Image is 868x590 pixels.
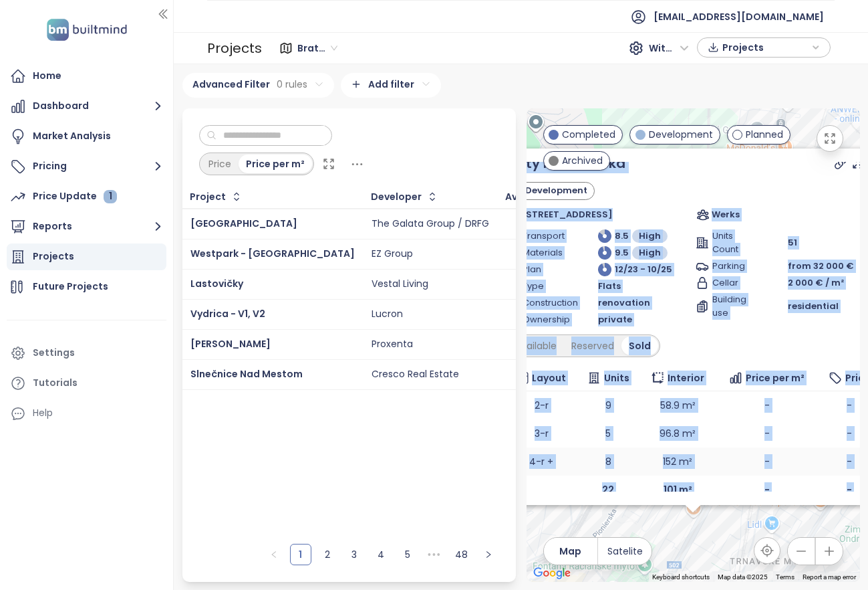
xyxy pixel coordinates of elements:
div: Sold [621,336,658,355]
a: Future Projects [7,274,166,300]
td: 2-r [506,391,577,419]
td: 5 [577,419,639,448]
b: 22 [602,483,614,496]
div: Proxenta [372,338,413,351]
span: Planned [746,127,783,142]
div: Available Price [505,193,578,201]
span: Transport [523,229,569,243]
span: Building use [712,293,758,320]
td: 8 [577,448,639,476]
span: 9.5 [615,246,629,260]
span: from 32 000 € [788,260,854,272]
button: Dashboard [7,93,166,120]
td: 4-r + [506,448,577,476]
span: High [639,229,661,243]
img: logo [43,16,131,43]
button: Pricing [7,153,166,180]
span: 8.5 [615,229,629,243]
a: 1 [291,545,311,565]
span: 0 rules [277,77,307,92]
span: Interior [668,371,704,385]
div: Price [201,155,239,173]
span: - [847,455,852,468]
div: Advanced Filter [182,73,334,98]
span: Units Count [712,229,758,256]
div: Add filter [341,73,441,98]
a: Market Analysis [7,123,166,150]
span: left [270,551,278,559]
span: Development [525,184,587,197]
td: 58.9 m² [639,391,716,419]
span: Price per m² [746,371,805,385]
a: Westpark - [GEOGRAPHIC_DATA] [190,247,355,260]
span: [EMAIL_ADDRESS][DOMAIN_NAME] [654,1,824,33]
span: Units [604,371,629,385]
span: 2 000 € / m² [788,276,844,290]
a: Home [7,63,166,90]
li: 4 [370,544,392,565]
a: Slnečnice Nad Mestom [190,367,303,381]
button: left [263,544,285,565]
b: 101 m² [664,483,692,496]
span: Werks [712,208,740,221]
td: 9 [577,391,639,419]
div: Home [33,68,61,84]
span: renovation [598,296,650,310]
td: 3-r [506,419,577,448]
span: [PERSON_NAME] [190,337,271,351]
a: Lofty Kominárska [506,154,625,173]
span: With VAT [649,38,689,58]
span: Plan [523,263,569,276]
div: 1 [104,190,117,203]
a: Vydrica - V1, V2 [190,307,265,320]
div: Help [7,400,166,427]
span: Projects [722,37,809,58]
a: Projects [7,243,166,270]
span: residential [788,300,839,313]
b: - [764,483,770,496]
span: - [847,399,852,412]
button: Keyboard shortcuts [652,573,710,582]
div: Project [190,193,226,201]
span: private [598,313,632,326]
div: EZ Group [372,248,413,260]
span: Bratislavský kraj [297,38,337,58]
div: Cresco Real Estate [372,369,459,381]
span: Construction [523,296,569,310]
li: 3 [343,544,365,565]
button: Map [544,538,597,565]
div: Reserved [564,336,621,355]
span: Archived [562,153,603,168]
span: Cellar [712,276,758,290]
span: - [764,455,770,468]
td: 96.8 m² [639,419,716,448]
span: Map data ©2025 [718,573,768,581]
div: Vestal Living [372,278,428,290]
div: Lucron [372,308,403,320]
span: Flats [598,280,621,293]
span: Lastovičky [190,277,243,290]
a: 4 [371,545,391,565]
a: [GEOGRAPHIC_DATA] [190,217,297,230]
span: 51 [788,236,797,250]
span: Completed [562,127,615,142]
a: 48 [451,545,472,565]
span: [STREET_ADDRESS] [521,208,613,221]
a: Report a map error [803,573,856,581]
span: Materials [523,246,569,260]
li: 48 [450,544,472,565]
li: 5 [397,544,418,565]
b: - [847,483,852,496]
span: Parking [712,260,758,273]
div: The Galata Group / DRFG [372,218,489,230]
button: right [478,544,499,565]
div: Help [33,405,53,421]
div: Developer [371,193,422,201]
li: Previous Page [263,544,285,565]
a: Open this area in Google Maps (opens a new window) [530,565,574,582]
span: Satelite [607,544,643,559]
span: - [764,427,770,440]
a: 2 [317,545,337,565]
